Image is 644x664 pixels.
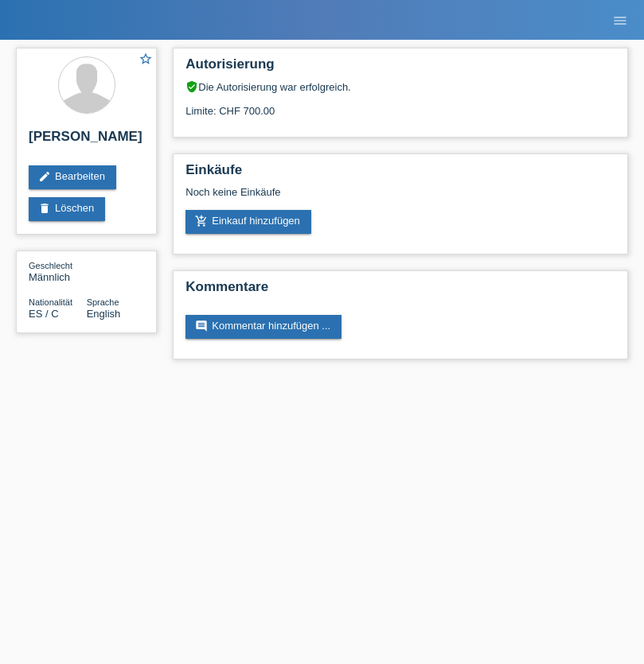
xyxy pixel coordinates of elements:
[185,162,615,186] h2: Einkäufe
[38,202,51,215] i: delete
[185,279,615,303] h2: Kommentare
[185,186,615,210] div: Noch keine Einkäufe
[604,15,636,25] a: menu
[195,215,208,227] i: add_shopping_cart
[29,261,72,270] span: Geschlecht
[139,52,153,66] i: star_border
[29,165,116,189] a: editBearbeiten
[87,308,121,320] span: English
[38,170,51,183] i: edit
[185,80,198,93] i: verified_user
[29,308,59,320] span: Spanien / C / 07.09.1979
[612,13,628,29] i: menu
[195,320,208,332] i: comment
[139,52,153,68] a: star_border
[185,210,311,234] a: add_shopping_cartEinkauf hinzufügen
[29,197,105,221] a: deleteLöschen
[185,93,615,117] div: Limite: CHF 700.00
[185,56,615,80] h2: Autorisierung
[29,259,87,283] div: Männlich
[185,80,615,93] div: Die Autorisierung war erfolgreich.
[87,297,119,307] span: Sprache
[29,129,144,153] h2: [PERSON_NAME]
[185,315,342,339] a: commentKommentar hinzufügen ...
[29,297,72,307] span: Nationalität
